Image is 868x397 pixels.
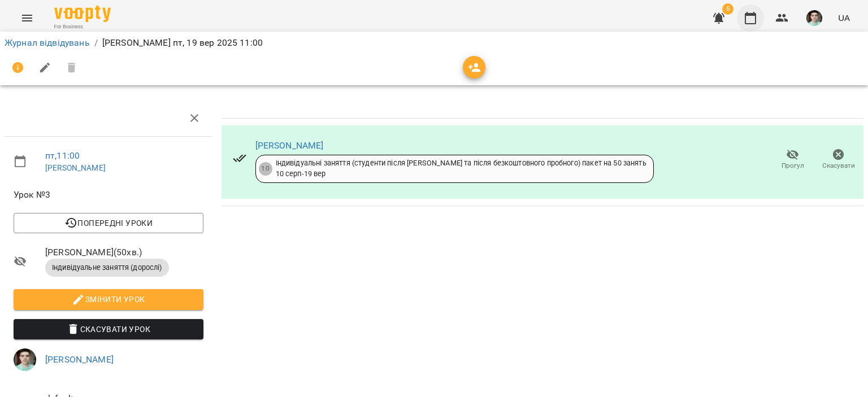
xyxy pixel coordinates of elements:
li: / [94,36,98,50]
img: 8482cb4e613eaef2b7d25a10e2b5d949.jpg [806,10,822,26]
a: [PERSON_NAME] [45,354,114,365]
a: Журнал відвідувань [5,37,90,48]
button: Скасувати [815,144,861,176]
img: 8482cb4e613eaef2b7d25a10e2b5d949.jpg [14,348,36,371]
span: Скасувати Урок [23,322,194,336]
nav: breadcrumb [5,36,863,50]
span: Попередні уроки [23,216,194,230]
a: пт , 11:00 [45,150,80,161]
span: Урок №3 [14,188,203,202]
p: [PERSON_NAME] пт, 19 вер 2025 11:00 [102,36,263,50]
a: [PERSON_NAME] [45,163,106,172]
button: Скасувати Урок [14,319,203,339]
div: 10 [259,162,272,176]
span: Змінити урок [23,293,194,306]
a: [PERSON_NAME] [255,140,324,151]
button: Menu [14,5,41,32]
button: Прогул [770,144,815,176]
button: Попередні уроки [14,213,203,233]
button: Змінити урок [14,289,203,309]
span: [PERSON_NAME] ( 50 хв. ) [45,246,203,259]
img: Voopty Logo [54,6,111,22]
span: 5 [722,3,734,15]
span: For Business [54,23,111,30]
span: Прогул [782,161,804,171]
span: Скасувати [822,161,855,171]
div: Індивідуальні заняття (студенти після [PERSON_NAME] та після безкоштовного пробного) пакет на 50 ... [276,158,646,179]
button: UA [834,7,854,28]
span: Індивідуальне заняття (дорослі) [45,263,169,273]
span: UA [838,12,850,24]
